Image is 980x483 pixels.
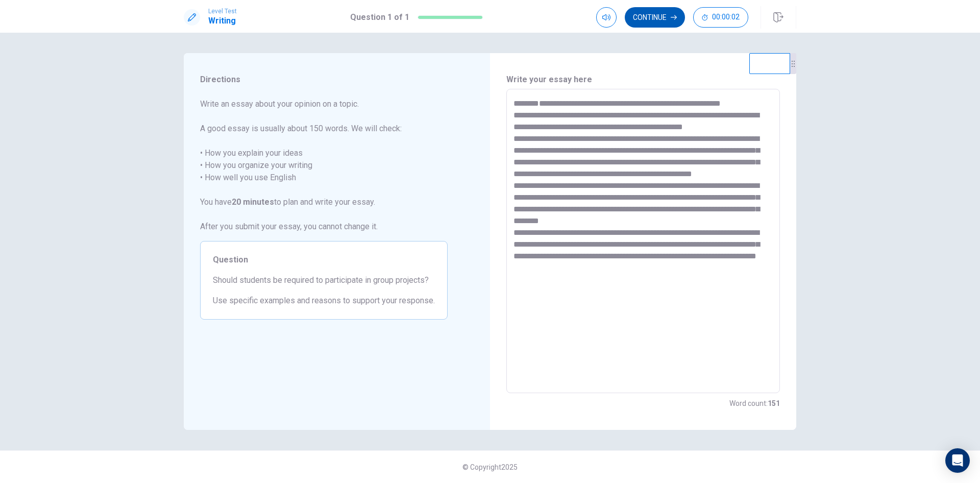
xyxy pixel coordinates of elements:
strong: 20 minutes [232,197,274,207]
span: Write an essay about your opinion on a topic. A good essay is usually about 150 words. We will ch... [200,98,448,233]
span: © Copyright 2025 [462,463,518,471]
span: 00:00:02 [712,13,740,21]
span: Should students be required to participate in group projects? [213,274,435,286]
button: 00:00:02 [693,7,748,28]
h1: Writing [208,15,237,27]
span: Question [213,254,435,266]
h6: Word count : [729,397,780,409]
div: Open Intercom Messenger [945,448,970,473]
button: Continue [625,7,685,28]
span: Level Test [208,8,237,15]
span: Use specific examples and reasons to support your response. [213,295,435,307]
strong: 151 [768,399,780,407]
h6: Write your essay here [506,74,780,86]
h1: Question 1 of 1 [350,11,409,23]
span: Directions [200,74,448,86]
